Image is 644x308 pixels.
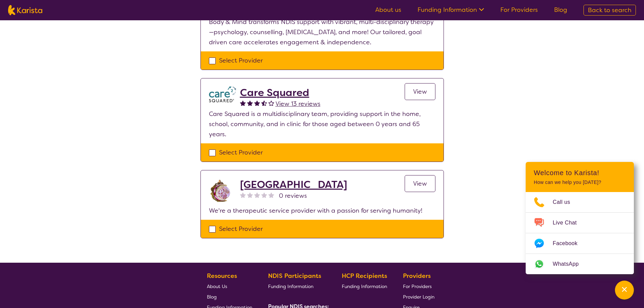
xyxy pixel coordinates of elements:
[403,291,434,302] a: Provider Login
[8,5,42,15] img: Karista logo
[342,272,387,280] b: HCP Recipients
[342,281,387,291] a: Funding Information
[209,17,435,47] p: Body & Mind transforms NDIS support with vibrant, multi-disciplinary therapy—psychology, counsell...
[268,192,274,198] img: nonereviewstar
[209,179,236,206] img: rfp8ty096xuptqd48sbm.jpg
[553,218,585,228] span: Live Chat
[207,281,252,291] a: About Us
[240,100,246,106] img: fullstar
[268,283,313,289] span: Funding Information
[247,100,253,106] img: fullstar
[405,83,435,100] a: View
[405,175,435,192] a: View
[583,5,636,16] a: Back to search
[207,294,217,300] span: Blog
[526,162,634,274] div: Channel Menu
[615,281,634,300] button: Channel Menu
[534,180,626,185] p: How can we help you [DATE]?
[403,281,434,291] a: For Providers
[279,191,307,201] span: 0 reviews
[403,272,431,280] b: Providers
[375,6,401,14] a: About us
[268,281,326,291] a: Funding Information
[413,88,427,96] span: View
[403,294,434,300] span: Provider Login
[207,283,227,289] span: About Us
[268,272,321,280] b: NDIS Participants
[209,206,435,216] p: We're a therapeutic service provider with a passion for serving humanity!
[240,192,246,198] img: nonereviewstar
[342,283,387,289] span: Funding Information
[209,109,435,139] p: Care Squared is a multidisciplinary team, providing support in the home, school, community, and i...
[261,192,267,198] img: nonereviewstar
[240,87,320,99] a: Care Squared
[254,100,260,106] img: fullstar
[268,100,274,106] img: emptystar
[207,291,252,302] a: Blog
[526,192,634,274] ul: Choose channel
[247,192,253,198] img: nonereviewstar
[261,100,267,106] img: halfstar
[500,6,538,14] a: For Providers
[526,254,634,274] a: Web link opens in a new tab.
[209,87,236,102] img: watfhvlxxexrmzu5ckj6.png
[254,192,260,198] img: nonereviewstar
[240,179,347,191] a: [GEOGRAPHIC_DATA]
[413,180,427,188] span: View
[418,6,484,14] a: Funding Information
[534,169,626,177] h2: Welcome to Karista!
[276,99,320,109] a: View 13 reviews
[554,6,567,14] a: Blog
[403,283,432,289] span: For Providers
[553,259,587,269] span: WhatsApp
[588,6,631,14] span: Back to search
[276,100,320,108] span: View 13 reviews
[553,197,578,207] span: Call us
[207,272,237,280] b: Resources
[553,238,586,248] span: Facebook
